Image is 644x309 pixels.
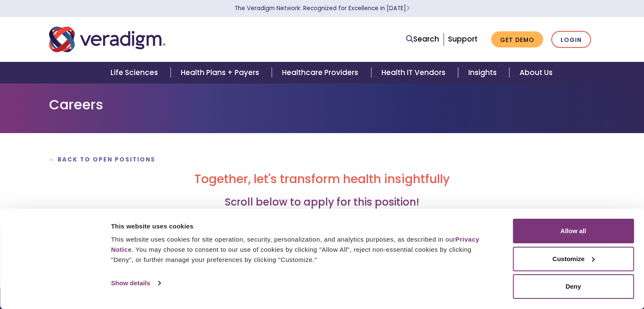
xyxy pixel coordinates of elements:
div: This website uses cookies for site operation, security, personalization, and analytics purposes, ... [111,234,494,265]
a: Search [406,33,439,45]
a: Health IT Vendors [371,62,458,84]
button: Allow all [513,219,634,243]
a: Support [448,34,478,44]
a: Login [551,31,591,48]
a: Health Plans + Payers [171,62,272,84]
img: Veradigm logo [49,25,166,53]
button: Deny [513,274,634,299]
a: The Veradigm Network: Recognized for Excellence in [DATE]Learn More [235,4,410,12]
a: Show details [111,277,160,290]
h2: Together, let's transform health insightfully [49,172,595,187]
h3: Scroll below to apply for this position! [49,196,595,209]
div: This website uses cookies [111,221,494,231]
a: Life Sciences [100,62,171,84]
a: About Us [509,62,563,84]
a: ← Back to Open Positions [49,156,156,164]
span: Learn More [406,4,410,12]
a: Get Demo [491,31,543,48]
a: Insights [458,62,509,84]
button: Customize [513,247,634,271]
h1: Careers [49,97,595,113]
a: Healthcare Providers [272,62,371,84]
